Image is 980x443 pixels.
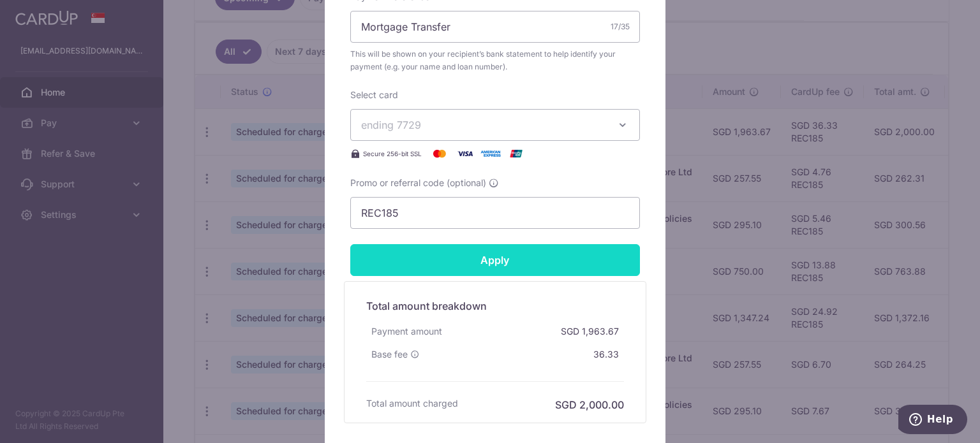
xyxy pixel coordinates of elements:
[478,146,503,161] img: American Express
[452,146,478,161] img: Visa
[363,149,422,159] span: Secure 256-bit SSL
[350,244,640,276] input: Apply
[366,320,447,343] div: Payment amount
[350,48,640,73] span: This will be shown on your recipient’s bank statement to help identify your payment (e.g. your na...
[427,146,452,161] img: Mastercard
[611,20,630,33] div: 17/35
[371,348,408,361] span: Base fee
[898,405,967,437] iframe: Opens a widget where you can find more information
[350,89,398,101] label: Select card
[588,343,624,366] div: 36.33
[366,298,624,314] h5: Total amount breakdown
[350,177,486,189] span: Promo or referral code (optional)
[556,320,624,343] div: SGD 1,963.67
[350,109,640,141] button: ending 7729
[503,146,529,161] img: UnionPay
[361,119,421,131] span: ending 7729
[555,397,624,412] h6: SGD 2,000.00
[366,397,458,410] h6: Total amount charged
